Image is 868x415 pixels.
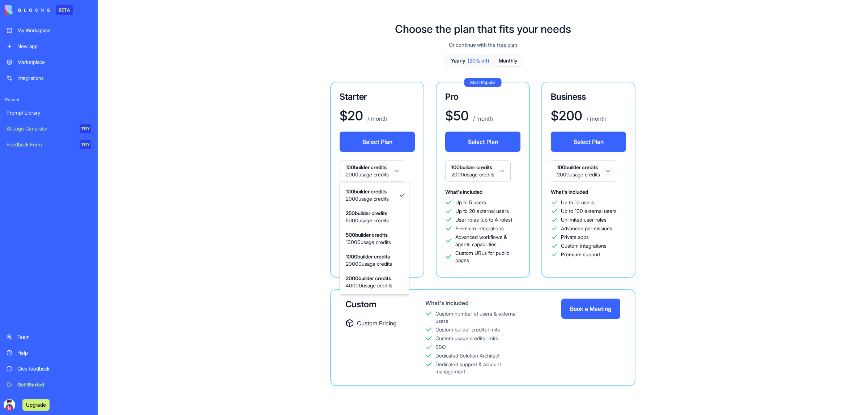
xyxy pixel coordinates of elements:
[346,231,391,239] span: 500 builder credits
[346,188,389,195] span: 100 builder credits
[7,125,75,132] div: AI Logo Generator
[346,282,392,289] span: 40000 usage credits
[7,109,91,116] div: Prompt Library
[7,141,75,148] div: Feedback Form
[346,253,392,260] span: 1000 builder credits
[346,260,392,268] span: 20000 usage credits
[346,275,392,282] span: 2000 builder credits
[80,140,91,149] div: TRY
[346,210,389,217] span: 250 builder credits
[346,239,391,246] span: 10000 usage credits
[346,195,389,202] span: 2000 usage credits
[80,124,91,133] div: TRY
[2,97,95,103] span: Recent
[346,217,389,224] span: 5000 usage credits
